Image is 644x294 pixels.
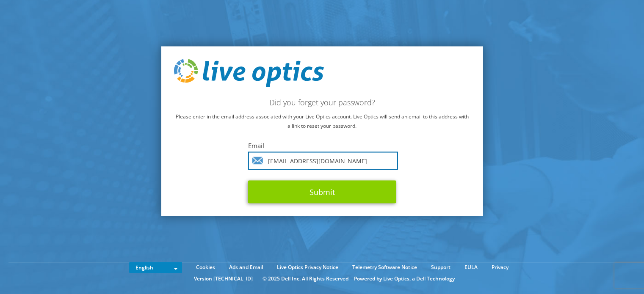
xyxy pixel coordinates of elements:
li: Powered by Live Optics, a Dell Technology [354,274,455,283]
a: Support [425,263,457,272]
button: Submit [248,180,396,203]
a: Ads and Email [223,263,269,272]
a: Telemetry Software Notice [346,263,423,272]
a: Privacy [485,263,515,272]
h2: Did you forget your password? [174,97,470,107]
p: Please enter in the email address associated with your Live Optics account. Live Optics will send... [174,112,470,130]
li: © 2025 Dell Inc. All Rights Reserved [258,274,353,283]
a: Live Optics Privacy Notice [271,263,345,272]
li: Version [TECHNICAL_ID] [190,274,257,283]
a: EULA [458,263,484,272]
img: live_optics_svg.svg [174,59,323,87]
a: Cookies [190,263,221,272]
label: Email [248,141,396,149]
